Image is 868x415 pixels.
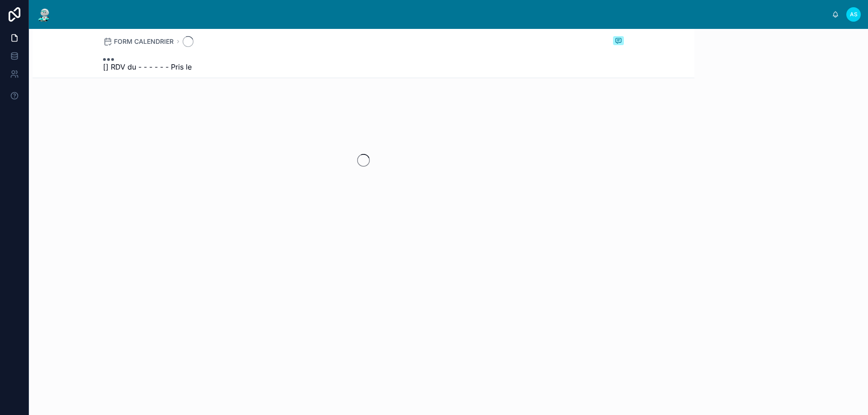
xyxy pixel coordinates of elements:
[850,11,858,18] span: AS
[103,61,192,72] span: [] RDV du - - - - - - Pris le
[36,7,52,22] img: App logo
[60,13,832,16] div: scrollable content
[103,37,174,46] a: FORM CALENDRIER
[114,37,174,46] span: FORM CALENDRIER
